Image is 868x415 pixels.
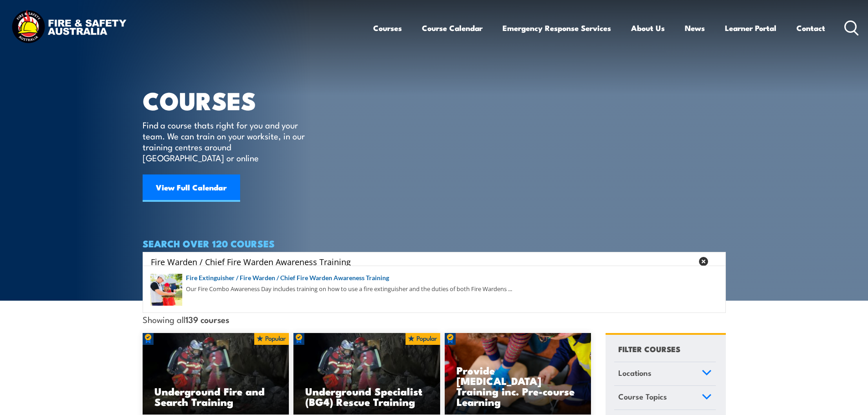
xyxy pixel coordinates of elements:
h4: FILTER COURSES [618,343,680,355]
button: Search magnifier button [710,255,723,268]
a: Emergency Response Services [503,16,611,40]
a: About Us [631,16,665,40]
input: Search input [151,255,693,268]
span: Showing all [143,314,229,324]
h4: SEARCH OVER 120 COURSES [143,238,726,248]
h1: COURSES [143,89,318,111]
h3: Provide [MEDICAL_DATA] Training inc. Pre-course Learning [457,365,580,407]
a: Underground Fire and Search Training [143,333,289,415]
a: News [685,16,705,40]
h3: Underground Fire and Search Training [154,386,277,407]
h3: Underground Specialist (BG4) Rescue Training [305,386,428,407]
a: Learner Portal [725,16,776,40]
a: Course Topics [614,386,716,410]
a: View Full Calendar [143,174,240,202]
img: Low Voltage Rescue and Provide CPR [445,333,591,415]
span: Locations [618,367,652,379]
form: Search form [153,255,695,268]
img: Underground mine rescue [293,333,440,415]
a: Locations [614,362,716,386]
span: Course Topics [618,390,667,403]
a: Contact [796,16,825,40]
a: Course Calendar [422,16,483,40]
a: Provide [MEDICAL_DATA] Training inc. Pre-course Learning [445,333,591,415]
img: Underground mine rescue [143,333,289,415]
a: Underground Specialist (BG4) Rescue Training [293,333,440,415]
p: Find a course thats right for you and your team. We can train on your worksite, in our training c... [143,119,309,163]
a: Courses [373,16,402,40]
a: Fire Extinguisher / Fire Warden / Chief Fire Warden Awareness Training [150,273,718,283]
strong: 139 courses [185,313,229,325]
